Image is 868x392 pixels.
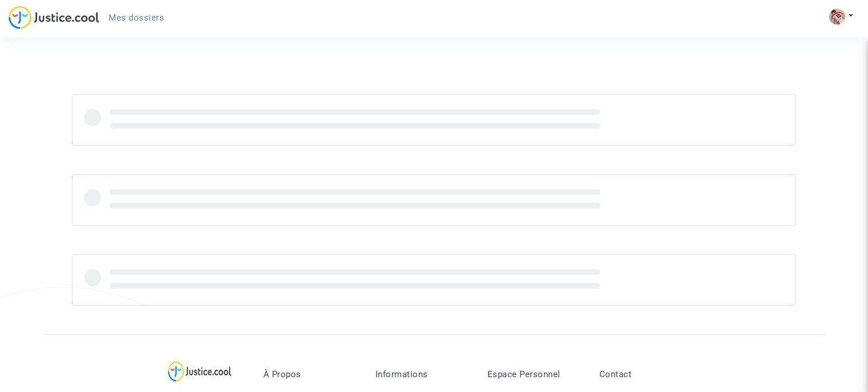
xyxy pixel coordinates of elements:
[9,6,99,29] img: jc-logo.svg
[487,369,582,379] p: Espace Personnel
[168,361,231,382] img: logo-lg.svg
[829,9,845,25] img: ACg8ocIKEkxwfM_bMXix7cWlBFqna3BOjCZSFn7PoCrFi3QPsQmC-N5h=s96-c
[263,369,358,379] p: À Propos
[599,369,694,379] p: Contact
[109,13,164,23] span: Mes dossiers
[99,9,173,26] a: Mes dossiers
[375,369,470,379] p: Informations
